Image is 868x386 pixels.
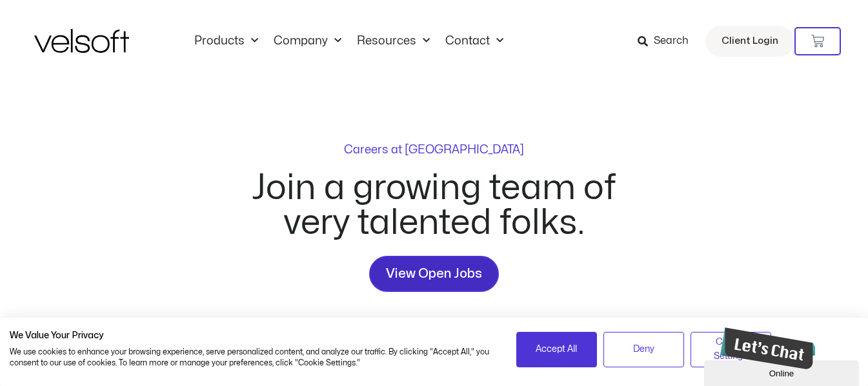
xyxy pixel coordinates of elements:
p: Careers at [GEOGRAPHIC_DATA] [344,144,524,156]
a: ContactMenu Toggle [438,34,511,48]
span: View Open Jobs [386,264,482,284]
p: We use cookies to enhance your browsing experience, serve personalized content, and analyze our t... [10,347,497,369]
span: Client Login [722,33,778,50]
span: Cookie Settings [699,335,763,364]
button: Adjust cookie preferences [691,332,771,367]
h2: Join a growing team of very talented folks. [237,171,632,240]
a: Search [638,30,698,52]
button: Accept all cookies [516,332,597,367]
a: Client Login [705,26,794,57]
span: Deny [633,342,654,356]
a: ProductsMenu Toggle [187,34,266,48]
iframe: chat widget [715,322,815,374]
h2: We Value Your Privacy [10,330,497,342]
span: Accept All [536,342,577,356]
img: Chat attention grabber [5,5,105,47]
span: Search [654,33,689,50]
a: ResourcesMenu Toggle [349,34,438,48]
a: View Open Jobs [369,256,499,292]
img: Velsoft Training Materials [34,29,129,53]
a: CompanyMenu Toggle [266,34,349,48]
iframe: chat widget [704,358,862,386]
button: Deny all cookies [603,332,684,367]
nav: Menu [187,34,511,48]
